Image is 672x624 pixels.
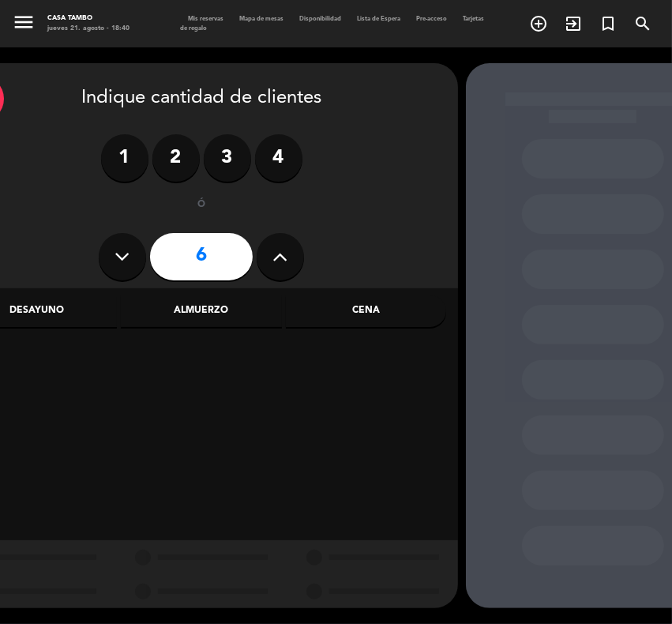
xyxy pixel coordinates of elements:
i: exit_to_app [564,14,583,33]
i: menu [12,10,36,34]
i: turned_in_not [599,14,618,33]
i: search [633,14,652,33]
label: 3 [204,134,251,182]
span: Tarjetas de regalo [180,16,484,32]
div: ó [176,197,227,213]
div: Casa Tambo [47,13,130,24]
label: 2 [152,134,200,182]
span: Disponibilidad [291,16,349,22]
span: Lista de Espera [349,16,408,22]
button: menu [12,10,36,37]
label: 1 [101,134,148,182]
span: Mapa de mesas [231,16,291,22]
div: Cena [286,295,446,327]
span: Mis reservas [180,16,231,22]
i: add_circle_outline [529,14,548,33]
span: Pre-acceso [408,16,455,22]
div: Almuerzo [121,295,281,327]
label: 4 [255,134,302,182]
div: jueves 21. agosto - 18:40 [47,24,130,34]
